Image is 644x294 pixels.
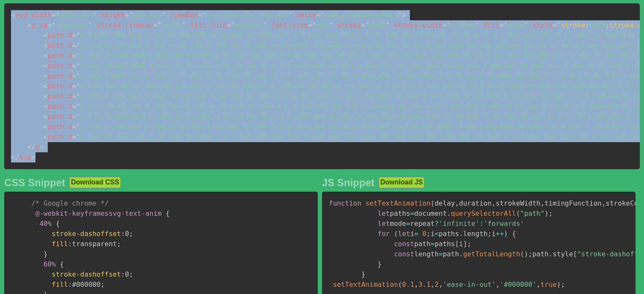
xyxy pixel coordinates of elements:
span: < [435,230,439,238]
span: stroke-dashoffset [52,230,121,238]
span: 204.153 [125,11,166,19]
span: fill-rule [190,21,227,29]
span: ; [467,240,472,248]
span: let [378,209,390,217]
span: setTextAnimation [333,280,398,289]
span: d [68,82,72,90]
span: path [44,113,64,121]
button: Download JS [379,177,424,188]
span: = [72,62,76,70]
span: " [447,21,451,29]
span: = [72,31,76,39]
span: " [76,92,80,100]
span: " [398,11,402,19]
span: : [68,280,72,289]
span: = [72,82,76,90]
span: 0 0 1037.851 204.153 [198,11,292,19]
span: < [44,72,48,80]
span: = [72,113,76,121]
span: " [76,52,80,60]
span: ) [557,280,561,289]
span: = [52,11,56,19]
span: " [202,11,207,19]
span: . [548,250,553,258]
span: path [44,92,64,100]
span: " [76,31,80,39]
span: ; [606,21,610,29]
span: " [231,21,235,29]
span: for [378,230,390,238]
span: " [263,21,267,29]
span: , [540,199,545,207]
span: fill [52,240,68,248]
span: #000 [361,21,390,29]
span: = [72,92,76,100]
span: = [72,123,76,131]
span: stroke-linecap [96,21,153,29]
span: ; [129,230,133,238]
span: ) [524,250,528,258]
span: g [27,21,35,29]
span: < [44,82,48,90]
span: style [532,21,552,29]
span: ] [463,240,467,248]
span: = [317,11,321,19]
span: < [44,41,48,49]
span: } [378,260,382,268]
span: 40% [39,220,52,228]
h2: CSS Snippet [4,177,65,189]
span: " [76,62,80,70]
span: 'infinite' [439,220,479,228]
span: /* Google chrome */ [31,199,109,207]
span: = [153,21,158,29]
span: 0.25mm [442,21,479,29]
span: ; [117,240,121,248]
span: ; [548,209,553,217]
span: = [410,209,415,217]
span: let [378,220,390,228]
span: [URL][DOMAIN_NAME] [317,11,402,19]
span: { [56,220,60,228]
span: ( [431,199,435,207]
span: " [76,41,80,49]
span: . [459,230,463,238]
span: = [406,220,410,228]
span: = [308,21,312,29]
span: , [491,199,496,207]
span: svgGroup [48,21,93,29]
span: d [68,113,72,121]
span: " [129,11,133,19]
span: 'ease-in-out' [443,280,496,289]
span: d [68,41,72,49]
span: svg [11,153,31,161]
span: id [39,21,47,29]
span: d [68,31,72,39]
span: 60% [44,260,56,268]
span: path [44,52,64,60]
span: g [27,143,40,151]
span: : [121,230,125,238]
span: function [329,199,361,207]
span: round [153,21,186,29]
span: evenodd [227,21,267,29]
span: = [72,52,76,60]
span: > [31,153,35,161]
span: let [398,230,410,238]
span: stroke-dashoffset [52,270,121,278]
span: d [68,133,72,141]
span: < [27,21,32,29]
span: ; [488,230,492,238]
span: none [499,21,528,29]
span: } [44,250,48,258]
span: " [76,82,80,90]
span: , [439,280,443,289]
span: 'forwards' [483,220,524,228]
span: " [76,113,80,121]
span: " [56,11,60,19]
span: </ [11,153,19,161]
span: " [312,21,317,29]
span: : [121,270,125,278]
span: : [479,220,483,228]
span: } [361,270,366,278]
span: : [68,240,72,248]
